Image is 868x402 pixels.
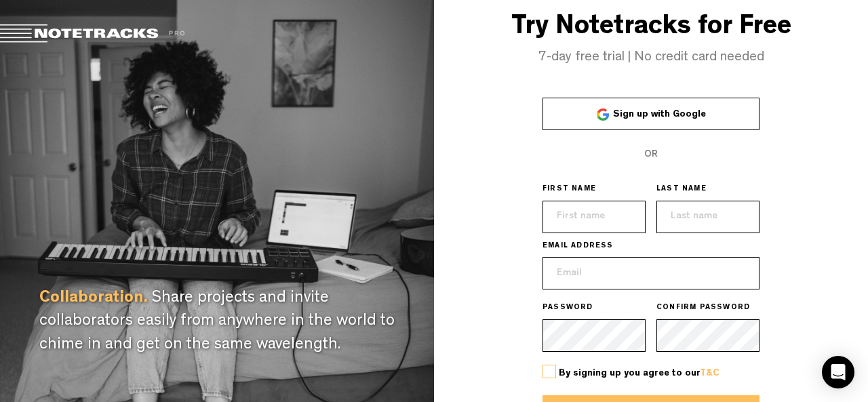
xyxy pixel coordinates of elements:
span: CONFIRM PASSWORD [656,303,750,314]
h3: Try Notetracks for Free [434,14,868,43]
span: FIRST NAME [542,184,596,195]
span: PASSWORD [542,303,593,314]
span: Sign up with Google [613,110,706,119]
a: T&C [700,369,719,378]
span: OR [644,150,658,159]
div: Open Intercom Messenger [822,356,854,388]
input: First name [542,201,646,233]
span: Collaboration. [39,291,148,307]
span: LAST NAME [656,184,707,195]
input: Last name [656,201,759,233]
span: By signing up you agree to our [559,369,719,378]
span: EMAIL ADDRESS [542,241,614,252]
span: Share projects and invite collaborators easily from anywhere in the world to chime in and get on ... [39,291,395,354]
h4: 7-day free trial | No credit card needed [434,50,868,65]
input: Email [542,257,759,289]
